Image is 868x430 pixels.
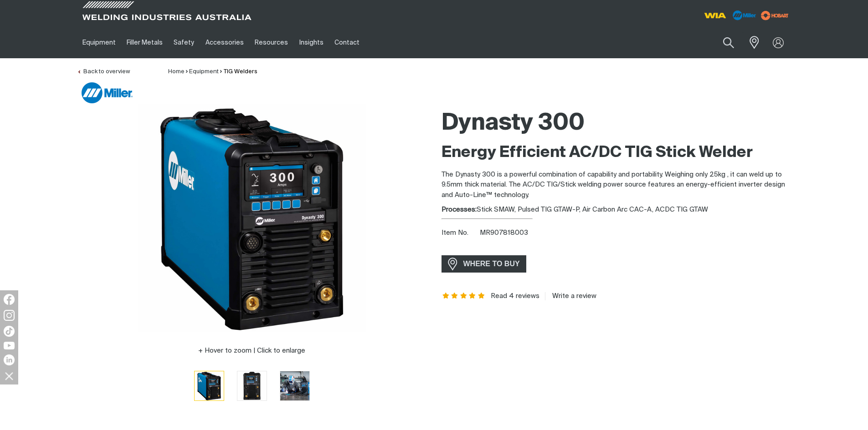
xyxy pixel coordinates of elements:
a: Safety [168,27,200,58]
button: Go to slide 3 [280,371,310,401]
span: Rating: 5 [442,293,486,299]
a: Equipment [189,69,219,75]
img: Facebook [4,294,15,305]
img: Miller [82,82,133,103]
a: TIG Welders [224,69,257,75]
button: Go to slide 1 [194,371,224,401]
h2: Energy Efficient AC/DC TIG Stick Welder [442,143,791,163]
a: Home [168,69,185,75]
input: Product name or item number... [701,32,744,53]
nav: Breadcrumb [168,67,257,76]
img: Dynasty 300 [138,104,366,332]
span: WHERE TO BUY [457,257,526,271]
p: The Dynasty 300 is a powerful combination of capability and portability. Weighing only 25kg , it ... [442,170,791,201]
a: Resources [249,27,293,58]
h1: Dynasty 300 [442,109,791,138]
a: Filler Metals [121,27,168,58]
img: Dynasty 300 [237,371,267,400]
a: Contact [329,27,365,58]
a: Read 4 reviews [491,292,539,300]
img: LinkedIn [4,354,15,365]
span: Item No. [442,228,478,238]
button: Go to slide 2 [237,371,267,401]
a: WHERE TO BUY [442,255,527,272]
img: TikTok [4,326,15,337]
div: Stick SMAW, Pulsed TIG GTAW-P, Air Carbon Arc CAC-A, ACDC TIG GTAW [442,205,791,215]
img: hide socials [1,368,17,384]
strong: Processes: [442,206,477,213]
span: MR907818003 [480,229,528,236]
nav: Main [77,27,613,58]
a: Accessories [200,27,249,58]
img: YouTube [4,342,15,349]
img: Dynasty 300 [195,371,224,400]
img: Instagram [4,310,15,321]
a: Back to overview [77,69,130,75]
img: miller [758,9,791,22]
a: Insights [293,27,329,58]
button: Hover to zoom | Click to enlarge [193,345,311,356]
button: Search products [713,32,744,53]
img: Dynasty 300 [280,371,309,400]
a: Write a review [545,292,596,300]
a: Equipment [77,27,121,58]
